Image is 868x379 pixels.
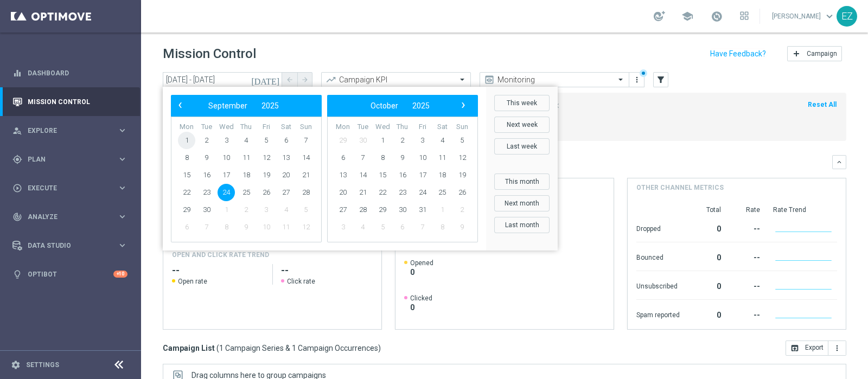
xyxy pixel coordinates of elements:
i: keyboard_arrow_right [117,211,127,222]
span: 8 [433,219,451,236]
span: 30 [354,132,372,149]
span: 1 [178,132,195,149]
i: lightbulb [12,269,22,279]
button: play_circle_outline Execute keyboard_arrow_right [12,184,128,192]
span: 12 [297,219,315,236]
i: play_circle_outline [12,183,22,193]
span: 21 [297,166,315,184]
th: weekday [373,123,393,132]
i: equalizer [12,68,22,78]
span: 12 [258,149,275,166]
a: Settings [26,362,59,368]
div: Mission Control [12,87,127,116]
span: 11 [433,149,451,166]
span: 10 [258,219,275,236]
span: Opened [410,259,433,267]
button: lightbulb Optibot +10 [12,270,128,279]
th: weekday [333,123,353,132]
button: more_vert [631,73,642,86]
div: Rate [734,205,760,214]
th: weekday [353,123,373,132]
span: 6 [334,149,352,166]
span: ) [378,343,381,353]
span: September [208,101,247,110]
button: Mission Control [12,98,128,106]
span: 7 [354,149,372,166]
span: 0 [410,267,433,277]
button: person_search Explore keyboard_arrow_right [12,126,128,135]
span: 25 [433,184,451,201]
div: 0 [693,248,721,265]
span: 24 [414,184,431,201]
span: 1 [374,132,391,149]
button: equalizer Dashboard [12,69,128,78]
span: 13 [334,166,352,184]
th: weekday [296,123,316,132]
i: keyboard_arrow_right [117,183,127,193]
span: 5 [374,219,391,236]
i: settings [11,360,21,370]
i: arrow_back [286,76,293,83]
span: 9 [454,219,471,236]
span: 6 [394,219,411,236]
div: gps_fixed Plan keyboard_arrow_right [12,155,128,164]
button: arrow_forward [297,72,312,87]
div: There are unsaved changes [640,69,647,77]
span: 3 [218,132,235,149]
button: arrow_back [282,72,297,87]
span: keyboard_arrow_down [824,10,835,22]
h3: Campaign List [163,343,381,353]
span: 2 [454,201,471,219]
ng-select: Campaign KPI [321,72,471,87]
span: 21 [354,184,372,201]
div: track_changes Analyze keyboard_arrow_right [12,213,128,221]
ng-select: Monitoring [480,72,629,87]
button: › [456,99,470,113]
span: 29 [374,201,391,219]
button: Next week [494,117,550,133]
button: more_vert [828,341,846,356]
i: arrow_forward [301,76,309,83]
i: keyboard_arrow_right [117,125,127,136]
span: 20 [334,184,352,201]
span: 9 [394,149,411,166]
span: 27 [334,201,352,219]
i: [DATE] [251,75,280,85]
i: open_in_browser [790,344,799,352]
span: 5 [454,132,471,149]
span: 28 [297,184,315,201]
button: filter_alt [653,72,668,87]
span: 31 [414,201,431,219]
span: 28 [354,201,372,219]
span: 18 [433,166,451,184]
span: ( [216,343,219,353]
a: [PERSON_NAME]keyboard_arrow_down [771,8,837,24]
span: 23 [198,184,215,201]
span: 3 [258,201,275,219]
span: 19 [454,166,471,184]
th: weekday [412,123,432,132]
span: 1 [433,201,451,219]
div: Total [693,205,721,214]
div: Explore [12,126,117,136]
i: filter_alt [656,75,666,85]
span: 12 [454,149,471,166]
span: 2 [394,132,411,149]
div: -- [734,277,760,294]
i: keyboard_arrow_right [117,240,127,250]
button: 2025 [254,99,286,113]
div: 0 [693,277,721,294]
h2: -- [172,264,264,277]
button: Next month [494,195,550,211]
th: weekday [452,123,472,132]
span: 0 [410,303,432,312]
a: Dashboard [28,59,127,87]
th: weekday [256,123,276,132]
div: Dropped [636,219,680,236]
div: Unsubscribed [636,277,680,294]
span: Open rate [178,277,207,286]
button: open_in_browser Export [786,341,828,356]
span: Clicked [410,294,432,303]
